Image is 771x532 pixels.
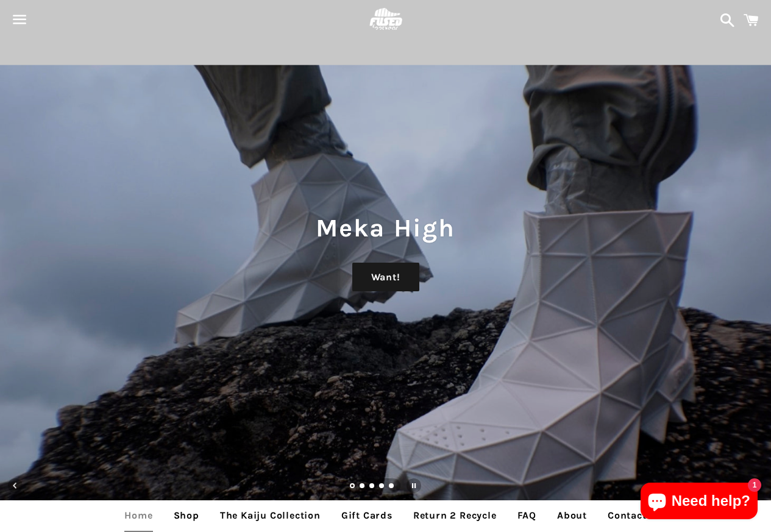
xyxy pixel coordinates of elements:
[637,483,761,522] inbox-online-store-chat: Shopify online store chat
[400,472,427,499] button: Pause slideshow
[389,484,395,490] a: Load slide 5
[352,263,419,292] a: Want!
[379,484,385,490] a: Load slide 4
[115,500,162,531] a: Home
[508,500,545,531] a: FAQ
[12,210,759,246] h1: Meka High
[742,472,769,499] button: Next slide
[404,500,506,531] a: Return 2 Recycle
[2,472,29,499] button: Previous slide
[332,500,402,531] a: Gift Cards
[360,484,366,490] a: Load slide 2
[369,484,375,490] a: Load slide 3
[350,484,356,490] a: Slide 1, current
[599,500,656,531] a: Contact
[165,500,208,531] a: Shop
[548,500,596,531] a: About
[211,500,330,531] a: The Kaiju Collection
